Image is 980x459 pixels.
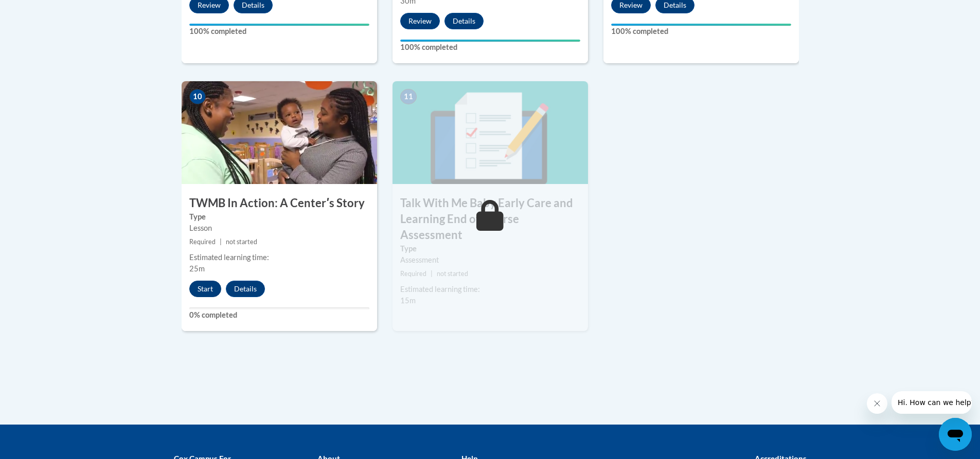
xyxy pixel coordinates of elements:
[6,7,83,15] span: Hi. How can we help?
[400,254,580,266] div: Assessment
[431,270,433,278] span: |
[437,270,468,278] span: not started
[189,238,216,246] span: Required
[400,296,416,305] span: 15m
[182,195,377,211] h3: TWMB In Action: A Centerʹs Story
[393,195,588,243] h3: Talk With Me Baby Early Care and Learning End of Course Assessment
[189,211,369,223] label: Type
[189,223,369,234] div: Lesson
[226,281,265,297] button: Details
[189,252,369,263] div: Estimated learning time:
[611,26,791,37] label: 100% completed
[189,281,221,297] button: Start
[892,391,972,414] iframe: Message from company
[611,24,791,26] div: Your progress
[226,238,257,246] span: not started
[400,270,426,278] span: Required
[189,309,369,321] label: 0% completed
[189,264,205,273] span: 25m
[444,13,484,29] button: Details
[182,81,377,184] img: Course Image
[189,26,369,37] label: 100% completed
[867,393,887,414] iframe: Close message
[939,418,972,451] iframe: Button to launch messaging window
[189,24,369,26] div: Your progress
[400,13,440,29] button: Review
[400,284,580,295] div: Estimated learning time:
[189,89,206,104] span: 10
[400,243,580,254] label: Type
[400,89,417,104] span: 11
[400,40,580,42] div: Your progress
[393,81,588,184] img: Course Image
[400,42,580,53] label: 100% completed
[220,238,222,246] span: |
